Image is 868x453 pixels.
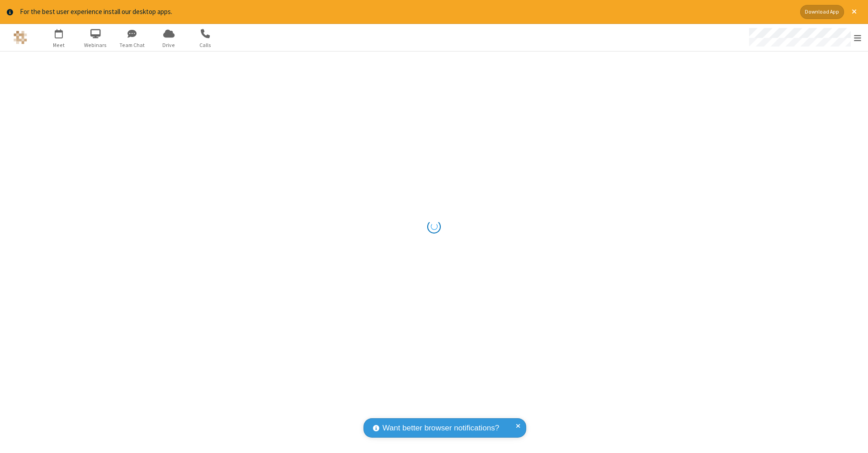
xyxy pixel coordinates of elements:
[800,5,844,19] button: Download App
[42,41,76,49] span: Meet
[20,7,793,17] div: For the best user experience install our desktop apps.
[14,31,27,44] img: QA Selenium DO NOT DELETE OR CHANGE
[741,24,868,51] div: Open menu
[189,41,222,49] span: Calls
[152,41,186,49] span: Drive
[79,41,113,49] span: Webinars
[382,422,499,434] span: Want better browser notifications?
[3,24,37,51] button: Logo
[847,5,861,19] button: Close alert
[115,41,149,49] span: Team Chat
